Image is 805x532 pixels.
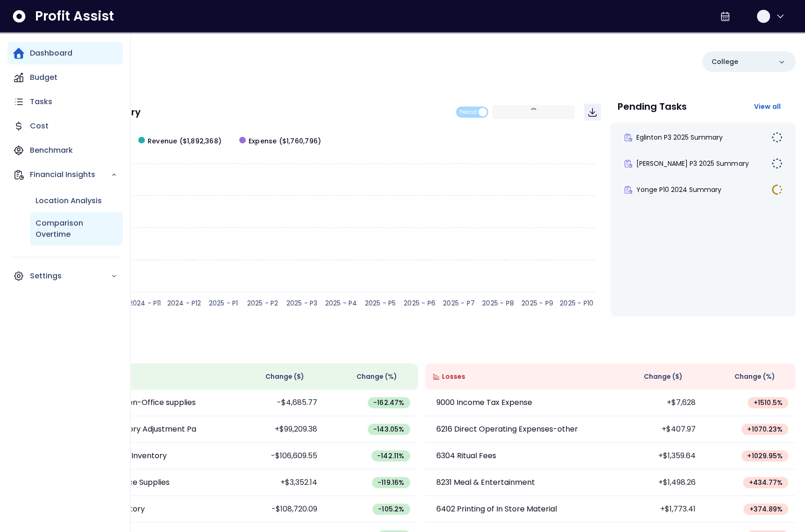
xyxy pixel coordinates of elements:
td: +$1,498.26 [610,469,703,496]
text: 2025 - P4 [325,298,357,308]
span: Eglinton P3 2025 Summary [636,133,723,142]
span: Yonge P10 2024 Summary [636,185,721,194]
span: Revenue ($1,892,368) [148,136,221,146]
button: Download [584,104,601,121]
span: -119.16 % [378,478,405,487]
td: -$108,720.09 [232,496,325,523]
text: 2024 - P12 [167,298,201,308]
p: Settings [30,270,111,282]
img: Not yet Started [771,158,783,169]
text: 2025 - P9 [521,298,553,308]
p: Financial Insights [30,169,111,180]
p: Pending Tasks [618,102,687,111]
td: -$106,609.55 [232,443,325,469]
span: + 1029.95 % [747,451,783,461]
p: Location Analysis [36,195,102,206]
span: -162.47 % [373,398,405,407]
td: +$1,773.41 [610,496,703,523]
p: Comparison Overtime [36,218,117,240]
span: + 374.89 % [749,504,783,514]
text: 2025 - P3 [286,298,318,308]
td: +$407.97 [610,416,703,443]
text: 2025 - P7 [443,298,475,308]
text: 2024 - P11 [129,298,161,308]
td: +$3,352.14 [232,469,325,496]
p: Budget [30,72,57,83]
text: 2025 - P5 [365,298,396,308]
p: 9000 Income Tax Expense [436,397,532,408]
p: 6216 Direct Operating Expenses-other [436,424,578,435]
img: Not yet Started [771,132,783,143]
p: Tasks [30,96,52,107]
text: 2025 - P10 [560,298,593,308]
p: Dashboard [30,48,72,59]
span: Losses [442,372,465,382]
span: Expense ($1,760,796) [249,136,321,146]
span: + 1510.5 % [753,398,783,407]
span: + 1070.23 % [747,425,783,434]
span: + 434.77 % [748,478,783,487]
text: 2025 - P1 [209,298,238,308]
span: Change (%) [734,372,775,382]
span: Change (%) [356,372,397,382]
p: 8231 Meal & Entertainment [436,477,535,488]
p: 6402 Printing of In Store Material [436,504,557,515]
span: -142.11 % [377,451,405,461]
span: View all [754,102,781,111]
img: In Progress [771,184,783,195]
p: College [712,57,738,67]
td: +$7,628 [610,390,703,416]
p: Benchmark [30,145,73,156]
td: -$4,685.77 [232,390,325,416]
text: 2025 - P6 [404,298,435,308]
button: View all [746,98,788,115]
span: -143.05 % [373,425,405,434]
p: Wins & Losses [47,343,796,352]
span: -105.2 % [378,504,404,514]
text: 2025 - P2 [247,298,278,308]
td: +$1,359.64 [610,443,703,469]
text: 2025 - P8 [482,298,514,308]
span: Change ( $ ) [644,372,683,382]
p: 6304 Ritual Fees [436,450,496,461]
span: Profit Assist [35,8,114,25]
span: Change ( $ ) [265,372,304,382]
td: +$99,209.38 [232,416,325,443]
p: Cost [30,121,49,132]
span: [PERSON_NAME] P3 2025 Summary [636,159,748,168]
